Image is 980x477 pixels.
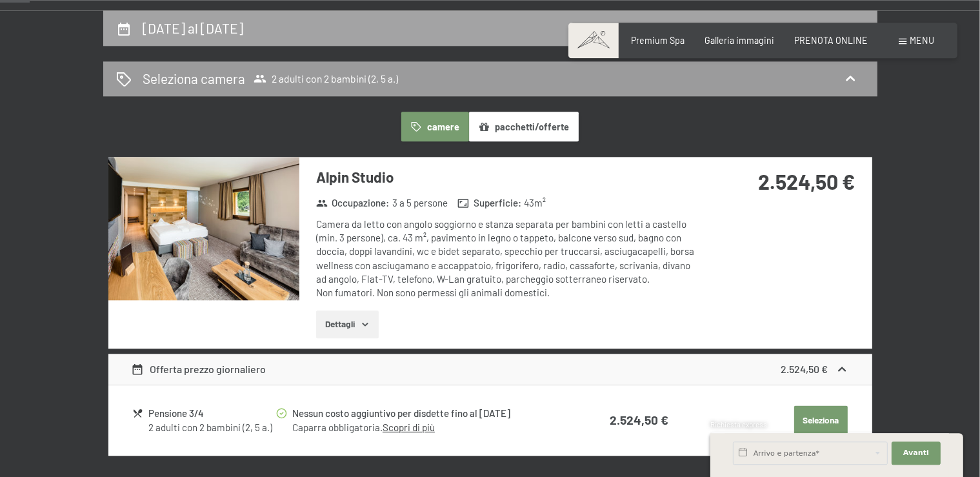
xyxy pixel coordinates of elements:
[365,269,463,282] span: Consenso marketing*
[292,406,561,421] div: Nessun costo aggiuntivo per disdette fino al [DATE]
[794,35,868,46] a: PRENOTA ONLINE
[148,406,274,421] div: Pensione 3/4
[758,169,855,194] strong: 2.524,50 €
[610,412,668,427] strong: 2.524,50 €
[143,69,245,88] h2: Seleziona camera
[108,157,299,300] img: mss_renderimg.php
[383,421,435,433] a: Scopri di più
[316,218,700,300] div: Camera da letto con angolo soggiorno e stanza separata per bambini con letti a castello (min. 3 p...
[316,167,700,187] h3: Alpin Studio
[794,406,848,434] button: Seleziona
[457,196,521,210] strong: Superficie :
[781,363,828,375] strong: 2.524,50 €
[705,35,774,46] a: Galleria immagini
[292,421,561,434] div: Caparra obbligatoria.
[910,35,935,46] span: Menu
[316,196,390,210] strong: Occupazione :
[469,112,579,141] button: pacchetti/offerte
[903,448,929,458] span: Avanti
[392,196,448,210] span: 3 a 5 persone
[401,112,468,141] button: camere
[709,449,712,458] span: 1
[148,421,274,434] div: 2 adulti con 2 bambini (2, 5 a.)
[131,361,266,377] div: Offerta prezzo giornaliero
[108,354,872,385] div: Offerta prezzo giornaliero2.524,50 €
[143,20,243,36] h2: [DATE] al [DATE]
[710,420,767,429] span: Richiesta express
[631,35,685,46] a: Premium Spa
[254,72,398,85] span: 2 adulti con 2 bambini (2, 5 a.)
[892,441,941,465] button: Avanti
[316,310,379,339] button: Dettagli
[524,196,546,210] span: 43 m²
